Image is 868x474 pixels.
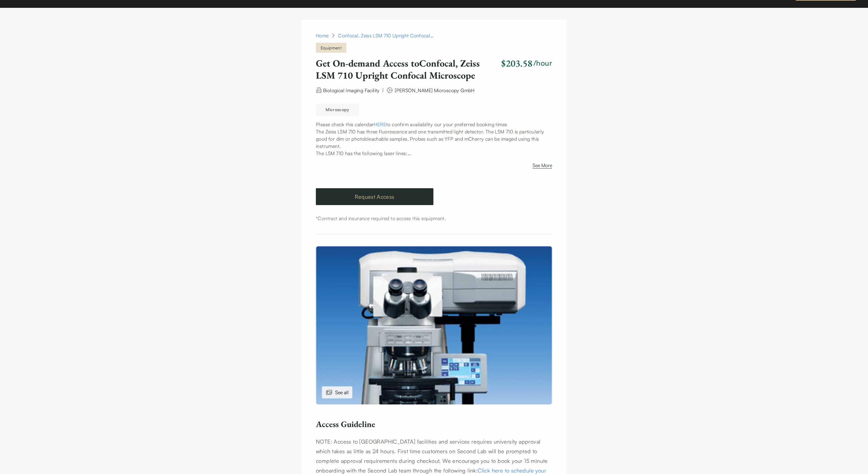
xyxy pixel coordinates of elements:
[316,32,329,39] a: Home
[316,57,499,82] h1: Get On-demand Access to Confocal, Zeiss LSM 710 Upright Confocal Microscope
[316,121,552,128] p: Please check this calendar to confirm availability our your preferred booking times
[374,121,386,127] a: HERE
[325,389,333,396] img: images
[322,386,352,398] div: See all
[338,32,435,39] div: Confocal, Zeiss LSM 710 Upright Confocal Microscope
[316,150,552,157] p: The LSM 710 has the following laser lines:
[316,188,433,205] a: Request Access
[533,58,552,68] h3: /hour
[316,128,552,150] p: The Zeiss LSM 710 has three fluorescence and one transmitted light detector. The LSM 710 is parti...
[501,57,532,69] h2: $203.58
[386,86,393,94] img: manufacturer
[395,87,475,93] span: [PERSON_NAME] Microscopy GmbH
[316,246,552,404] img: Confocal, Zeiss LSM 710 Upright Confocal Microscope 1
[316,104,359,116] button: Microscopy
[316,215,552,222] div: *Contract and insurance required to access this equipment.
[316,43,346,53] span: Equipment
[533,162,552,171] button: See More
[323,87,380,93] a: Biological Imaging Facility
[316,419,552,429] h6: Access Guideline
[382,86,384,94] div: |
